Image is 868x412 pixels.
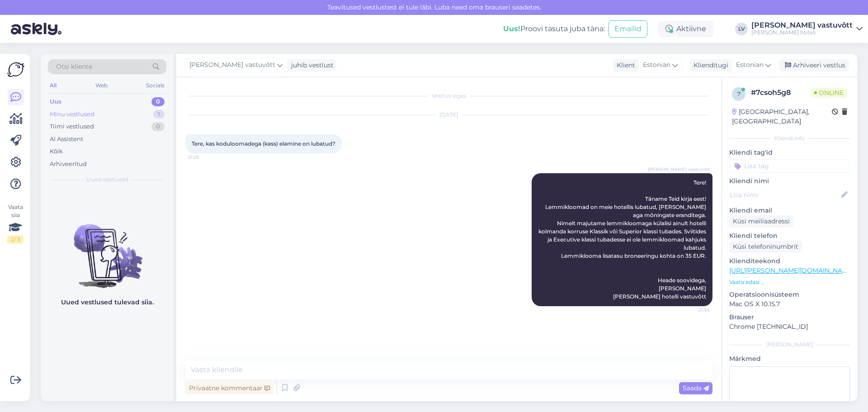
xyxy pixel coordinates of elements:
p: Chrome [TECHNICAL_ID] [729,322,850,331]
div: Klient [613,61,635,70]
p: Brauser [729,313,850,322]
div: Minu vestlused [50,110,94,119]
span: Tere! Täname Teid kirja eest! Lemmikloomad on meie hotellis lubatud, [PERSON_NAME] aga mõningate ... [538,179,708,300]
span: Estonian [736,60,764,70]
div: 0 [151,97,165,106]
div: Web [94,80,109,91]
div: 1 [153,110,165,119]
p: Kliendi telefon [729,231,850,241]
div: Küsi meiliaadressi [729,215,793,227]
a: [URL][PERSON_NAME][DOMAIN_NAME] [729,266,854,275]
div: Kõik [50,147,63,156]
p: Märkmed [729,354,850,364]
div: Vestlus algas [185,92,712,100]
div: juhib vestlust [288,61,334,70]
div: 2 / 3 [7,236,24,244]
span: [PERSON_NAME] vastuvõtt [648,166,710,173]
div: Privaatne kommentaar [185,382,274,394]
div: Tiimi vestlused [50,122,94,131]
div: All [48,80,58,91]
p: Kliendi nimi [729,176,850,186]
div: Socials [144,80,166,91]
p: Klienditeekond [729,256,850,266]
span: 7 [737,90,741,97]
p: Operatsioonisüsteem [729,290,850,299]
span: 21:34 [676,307,710,313]
span: Estonian [643,60,670,70]
div: [PERSON_NAME] vastuvõtt [751,22,853,29]
div: Aktiivne [658,21,713,37]
p: Kliendi email [729,206,850,215]
div: [PERSON_NAME] hotell [751,29,853,36]
div: AI Assistent [50,135,83,144]
div: Klienditugi [690,61,728,70]
div: Arhiveeri vestlus [779,59,849,71]
img: No chats [41,208,174,289]
div: Küsi telefoninumbrit [729,241,802,253]
span: Uued vestlused [86,175,128,184]
p: Kliendi tag'id [729,148,850,157]
div: [DATE] [185,111,712,119]
p: Mac OS X 10.15.7 [729,299,850,309]
div: Proovi tasuta juba täna: [503,24,605,34]
button: Emailid [609,20,647,38]
div: # 7csoh5g8 [751,87,811,98]
div: Kliendi info [729,134,850,142]
p: Uued vestlused tulevad siia. [61,298,154,307]
div: [GEOGRAPHIC_DATA], [GEOGRAPHIC_DATA] [732,107,832,126]
div: Uus [50,97,61,106]
input: Lisa tag [729,159,850,173]
input: Lisa nimi [730,190,840,200]
b: Uus! [503,24,520,33]
a: [PERSON_NAME] vastuvõtt[PERSON_NAME] hotell [751,22,863,36]
span: [PERSON_NAME] vastuvõtt [189,60,275,70]
p: Vaata edasi ... [729,278,850,286]
span: Tere, kas koduloomadega (kass) elamine on lubatud? [192,140,335,147]
span: Saada [683,384,709,392]
div: Arhiveeritud [50,160,87,169]
div: [PERSON_NAME] [729,341,850,349]
div: Vaata siia [7,203,24,244]
div: 0 [151,122,165,131]
img: Askly Logo [7,61,24,78]
span: 21:28 [188,154,222,161]
div: LV [735,23,748,35]
span: Online [811,88,847,98]
span: Otsi kliente [56,62,92,71]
